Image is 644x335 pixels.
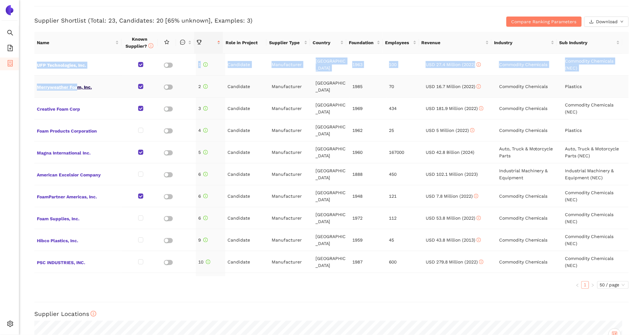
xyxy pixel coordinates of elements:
td: Manufacturer [269,229,313,251]
td: Industrial Machinery & Equipment (NEC) [563,163,629,185]
span: info-circle [474,194,478,198]
td: Commodity Chemicals (NEC) [563,98,629,120]
span: USD 16.7 Million (2022) [426,84,481,89]
td: Candidate [225,229,269,251]
span: 2 [198,84,208,89]
span: 9 [198,237,208,243]
span: 6 [198,172,208,177]
td: Commodity Chemicals [497,120,563,141]
span: info-circle [148,43,153,48]
th: this column's title is Country,this column is sortable [310,32,346,54]
td: Commodity Chemicals [497,54,563,76]
td: Auto, Truck & Motorcycle Parts [497,141,563,163]
td: Manufacturer [269,185,313,207]
span: info-circle [203,128,208,133]
span: Revenue [422,39,484,46]
span: USD 53.8 Million (2022) [426,215,481,221]
td: Manufacturer [269,207,313,229]
td: Manufacturer [269,54,313,76]
span: Magna International Inc. [37,148,120,156]
span: left [576,284,580,287]
a: 1 [582,282,589,289]
td: Candidate [225,141,269,163]
th: this column's title is Foundation,this column is sortable [346,32,383,54]
span: USD 5 Million (2022) [426,128,475,133]
span: info-circle [203,106,208,111]
span: info-circle [203,238,208,242]
th: this column's title is Supplier Type,this column is sortable [267,32,310,54]
td: Commodity Chemicals [497,273,563,295]
span: Name [37,39,114,46]
span: info-circle [203,216,208,220]
td: Candidate [225,251,269,273]
td: Commodity Chemicals [497,207,563,229]
td: Candidate [225,120,269,141]
img: Logo [4,5,15,15]
td: Candidate [225,76,269,98]
td: Commodity Chemicals [497,251,563,273]
th: this column's title is Revenue,this column is sortable [419,32,491,54]
span: USD 7.8 Million (2022) [426,194,478,199]
td: Auto, Truck & Motorcycle Parts (NEC) [563,141,629,163]
td: 434 [387,98,423,120]
span: American Excelsior Company [37,170,120,178]
span: info-circle [203,62,208,67]
td: 112 [387,207,423,229]
td: Commodity Chemicals (NEC) [563,273,629,295]
span: Hibco Plastics, Inc. [37,236,120,244]
span: info-circle [477,238,481,242]
td: Manufacturer [269,141,313,163]
td: [GEOGRAPHIC_DATA] [313,185,350,207]
td: [GEOGRAPHIC_DATA] [313,273,350,295]
td: 1987 [350,251,386,273]
th: this column's title is Name,this column is sortable [34,32,121,54]
td: Commodity Chemicals [497,185,563,207]
span: 3 [198,106,208,111]
td: [GEOGRAPHIC_DATA] [313,229,350,251]
td: [GEOGRAPHIC_DATA] [313,98,350,120]
td: Candidate [225,273,269,295]
span: 50 / page [600,282,626,289]
td: Manufacturer [269,120,313,141]
td: 1985 [350,76,386,98]
button: Compare Ranking Parameters [506,17,582,27]
span: search [7,27,13,40]
span: 10 [198,259,210,264]
td: Industrial Machinery & Equipment [497,163,563,185]
span: container [7,58,13,71]
span: Supplier Type [269,39,303,46]
td: 600 [387,251,423,273]
span: 1 [198,62,208,67]
td: Manufacturer [269,98,313,120]
span: info-circle [470,128,475,133]
span: Download [596,18,618,25]
td: Candidate [225,54,269,76]
td: 25 [387,120,423,141]
td: [GEOGRAPHIC_DATA] [313,163,350,185]
td: 1976 [350,273,386,295]
span: 6 [198,194,208,199]
span: info-circle [477,62,481,67]
td: [GEOGRAPHIC_DATA] [313,76,350,98]
span: USD 102.1 Million (2023) [426,172,478,177]
td: Plastics [563,120,629,141]
div: Page Size [597,281,629,289]
td: 70 [387,76,423,98]
td: Candidate [225,98,269,120]
span: Compare Ranking Parameters [512,18,577,25]
span: info-circle [477,216,481,220]
span: down [620,20,624,24]
span: info-circle [203,84,208,89]
span: FoamPartner Americas, Inc. [37,192,120,200]
span: info-circle [477,84,481,89]
td: Commodity Chemicals (NEC) [563,54,629,76]
td: Commodity Chemicals [497,98,563,120]
td: 100 [387,54,423,76]
span: Employees [385,39,412,46]
span: file-add [7,43,13,55]
span: 6 [198,215,208,221]
li: 1 [581,281,589,289]
td: 1959 [350,229,386,251]
span: info-circle [203,194,208,198]
span: Known Supplier? [125,37,153,49]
